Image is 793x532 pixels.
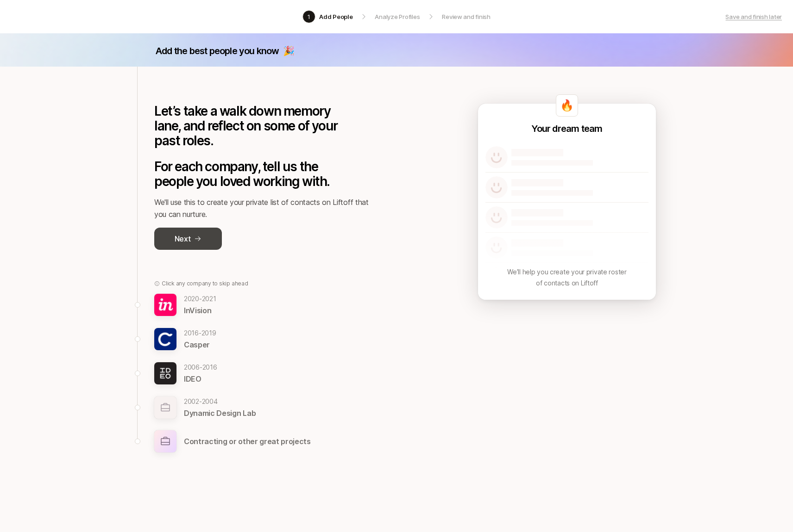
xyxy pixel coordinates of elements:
[184,396,256,407] p: 2002 - 2004
[162,279,248,288] p: Click any company to skip ahead
[154,159,353,189] p: For each company, tell us the people you loved working with.
[319,12,352,21] p: Add People
[154,328,176,350] img: f9729ba1_078f_4cfa_aac7_ba0c5d0a4dd8.jpg
[442,12,491,21] p: Review and finish
[156,44,279,57] p: Add the best people you know
[154,104,353,148] p: Let’s take a walk down memory lane, and reflect on some of your past roles.
[485,176,508,198] img: default-avatar.svg
[154,362,176,384] img: 944e2394_202f_45dd_be13_1343af5e241c.jpg
[184,293,216,304] p: 2020 - 2021
[531,122,602,135] p: Your dream team
[184,339,216,351] p: Casper
[175,233,191,245] p: Next
[308,12,310,21] p: 1
[556,94,578,117] div: 🔥
[154,294,176,316] img: 4f82510e_9c74_4b32_bce9_92b370fb80f2.jpg
[507,266,627,289] p: We’ll help you create your private roster of contacts on Liftoff
[184,328,216,339] p: 2016 - 2019
[154,196,377,220] p: We'll use this to create your private list of contacts on Liftoff that you can nurture.
[725,12,782,21] a: Save and finish later
[283,44,294,57] p: 🎉
[154,228,222,250] button: Next
[375,12,420,21] p: Analyze Profiles
[485,146,508,168] img: default-avatar.svg
[184,373,217,385] p: IDEO
[154,396,176,419] img: empty-company-logo.svg
[154,430,176,452] img: other-company-logo.svg
[184,304,216,316] p: InVision
[184,435,311,447] p: Contracting or other great projects
[184,362,217,373] p: 2006 - 2016
[184,407,256,419] p: Dynamic Design Lab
